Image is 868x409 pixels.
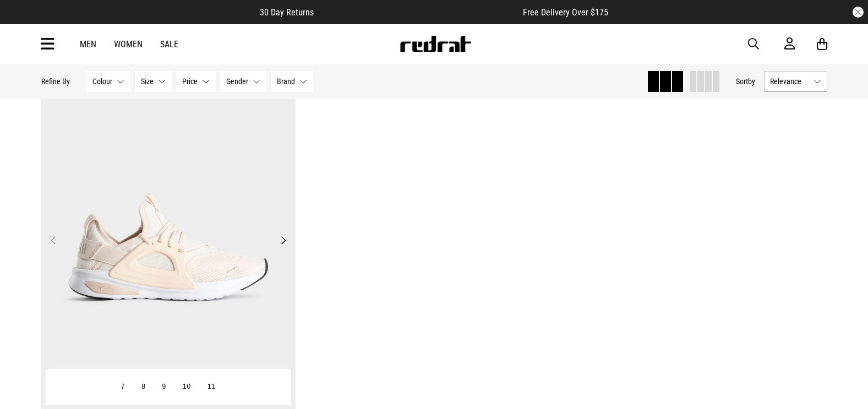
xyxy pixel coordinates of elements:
p: Refine By [41,77,70,86]
button: Price [176,71,216,92]
button: Size [135,71,172,92]
span: 30 Day Returns [260,7,314,18]
a: Women [114,39,143,49]
a: Men [80,39,96,49]
button: 8 [133,377,154,397]
span: by [748,77,755,86]
iframe: Customer reviews powered by Trustpilot [336,7,501,18]
button: Sortby [736,75,755,88]
button: Gender [220,71,266,92]
span: Colour [92,77,112,86]
a: Sale [160,39,178,49]
span: Price [182,77,198,86]
button: Previous [47,234,61,247]
span: Free Delivery Over $175 [523,7,608,18]
span: Gender [226,77,248,86]
button: Open LiveChat chat widget [9,4,42,37]
img: Redrat logo [399,36,472,52]
span: Relevance [770,77,809,86]
button: 10 [174,377,199,397]
button: 7 [113,377,133,397]
span: Size [141,77,154,86]
button: 9 [154,377,174,397]
button: Colour [86,71,130,92]
button: Next [276,234,290,247]
span: Brand [277,77,295,86]
button: Brand [271,71,313,92]
button: 11 [199,377,224,397]
button: Relevance [764,71,827,92]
